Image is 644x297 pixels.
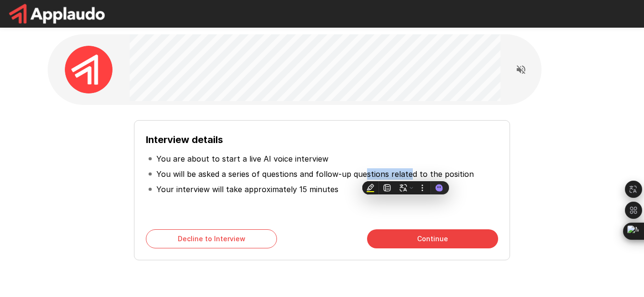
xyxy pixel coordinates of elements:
[146,134,223,145] b: Interview details
[156,153,328,164] p: You are about to start a live AI voice interview
[156,184,338,195] p: Your interview will take approximately 15 minutes
[511,60,531,79] button: Read questions aloud
[65,46,112,93] img: applaudo_avatar.png
[367,229,498,248] button: Continue
[156,168,474,180] p: You will be asked a series of questions and follow-up questions related to the position
[146,229,277,248] button: Decline to Interview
